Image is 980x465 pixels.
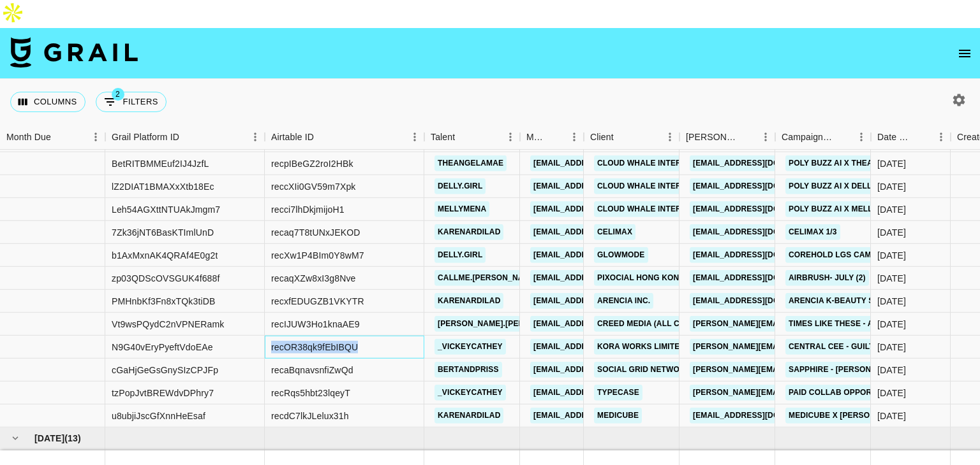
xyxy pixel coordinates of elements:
[434,224,503,240] a: karenardilad
[520,125,584,150] div: Manager
[785,385,952,401] a: Paid Collab Opportunity | Typecase
[271,203,345,216] div: recci7lhDkjmijoH1
[877,180,906,193] div: 10/07/2025
[112,180,214,193] div: lZ2DIAT1BMAXxXtb18Ec
[64,432,81,445] span: ( 13 )
[690,247,833,263] a: [EMAIL_ADDRESS][DOMAIN_NAME]
[271,272,356,285] div: recaqXZw8xI3g8Nve
[877,341,906,354] div: 14/07/2025
[679,125,775,150] div: Booker
[501,127,520,147] button: Menu
[112,410,205,422] div: u8ubjiJscGfXnnHeEsaf
[530,316,673,332] a: [EMAIL_ADDRESS][DOMAIN_NAME]
[594,178,787,194] a: Cloud Whale Interactive Technology LLC
[877,125,914,150] div: Date Created
[547,128,565,146] button: Sort
[112,249,218,262] div: b1AxMxnAK4QRAf4E0g2t
[112,387,214,399] div: tzPopJvtBREWdvDPhry7
[434,316,574,332] a: [PERSON_NAME].[PERSON_NAME]
[775,125,871,150] div: Campaign (Type)
[690,316,898,332] a: [PERSON_NAME][EMAIL_ADDRESS][DOMAIN_NAME]
[594,293,653,309] a: Arencia Inc.
[271,249,364,262] div: recXw1P4BIm0Y8wM7
[690,385,898,401] a: [PERSON_NAME][EMAIL_ADDRESS][DOMAIN_NAME]
[112,157,209,170] div: BetRITBMMEuf2IJ4JzfL
[271,180,356,193] div: reccXIi0GV59m7Xpk
[594,362,727,378] a: Social Grid Network Limited
[785,224,840,240] a: CELIMAX 1/3
[530,224,673,240] a: [EMAIL_ADDRESS][DOMAIN_NAME]
[271,410,349,422] div: recdC7lkJLelux31h
[112,203,220,216] div: Leh54AGXttNTUAkJmgm7
[594,201,787,217] a: Cloud Whale Interactive Technology LLC
[34,432,64,445] span: [DATE]
[424,125,520,150] div: Talent
[690,178,833,194] a: [EMAIL_ADDRESS][DOMAIN_NAME]
[530,385,673,401] a: [EMAIL_ADDRESS][DOMAIN_NAME]
[431,125,455,150] div: Talent
[271,295,364,308] div: recxfEDUGZB1VKYTR
[690,224,833,240] a: [EMAIL_ADDRESS][DOMAIN_NAME]
[112,272,220,285] div: zp03QDScOVSGUK4f688f
[530,408,673,424] a: [EMAIL_ADDRESS][DOMAIN_NAME]
[112,88,124,101] span: 2
[6,125,51,150] div: Month Due
[530,362,673,378] a: [EMAIL_ADDRESS][DOMAIN_NAME]
[690,201,833,217] a: [EMAIL_ADDRESS][DOMAIN_NAME]
[434,178,486,194] a: delly.girl
[594,385,642,401] a: Typecase
[265,125,424,150] div: Airtable ID
[834,128,852,146] button: Sort
[6,429,24,447] button: hide children
[271,226,360,239] div: recaq7T8tUNxJEKOD
[660,127,679,147] button: Menu
[594,270,722,286] a: Pixocial Hong Kong Limited
[877,364,906,376] div: 28/07/2025
[690,362,963,378] a: [PERSON_NAME][EMAIL_ADDRESS][PERSON_NAME][DOMAIN_NAME]
[782,125,834,150] div: Campaign (Type)
[877,203,906,216] div: 10/07/2025
[455,128,473,146] button: Sort
[852,127,871,147] button: Menu
[271,157,353,170] div: recpIBeGZ2roI2HBk
[932,127,951,147] button: Menu
[614,128,632,146] button: Sort
[785,362,904,378] a: Sapphire - [PERSON_NAME]
[690,339,898,355] a: [PERSON_NAME][EMAIL_ADDRESS][DOMAIN_NAME]
[10,37,138,68] img: Grail Talent
[785,178,900,194] a: Poly buzz ai X Delly.girl
[96,92,167,112] button: Show filters
[690,270,833,286] a: [EMAIL_ADDRESS][DOMAIN_NAME]
[877,410,906,422] div: 28/07/2025
[530,339,673,355] a: [EMAIL_ADDRESS][DOMAIN_NAME]
[590,125,614,150] div: Client
[877,272,906,285] div: 05/07/2025
[877,387,906,399] div: 28/07/2025
[434,270,541,286] a: callme.[PERSON_NAME]
[526,125,547,150] div: Manager
[434,201,489,217] a: mellymena
[785,201,903,217] a: Poly buzz ai X Mellymena
[314,128,332,146] button: Sort
[871,125,951,150] div: Date Created
[434,247,486,263] a: delly.girl
[565,127,584,147] button: Menu
[785,155,926,171] a: poly buzz ai X theangelamaee
[785,408,909,424] a: Medicube X [PERSON_NAME]
[271,364,353,376] div: recaBqnavsnfiZwQd
[594,316,727,332] a: Creed Media (All Campaigns)
[51,128,69,146] button: Sort
[530,178,673,194] a: [EMAIL_ADDRESS][DOMAIN_NAME]
[112,341,213,354] div: N9G40vEryPyeftVdoEAe
[434,362,502,378] a: bertandpriss
[434,408,503,424] a: karenardilad
[914,128,932,146] button: Sort
[112,318,225,331] div: Vt9wsPQydC2nVPNERamk
[756,127,775,147] button: Menu
[434,385,506,401] a: _vickeycathey
[434,155,507,171] a: theangelamae
[594,408,642,424] a: Medicube
[10,92,85,112] button: Select columns
[112,226,214,239] div: 7Zk36jNT6BasKTImlUnD
[785,316,928,332] a: Times Like These - Addisonraee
